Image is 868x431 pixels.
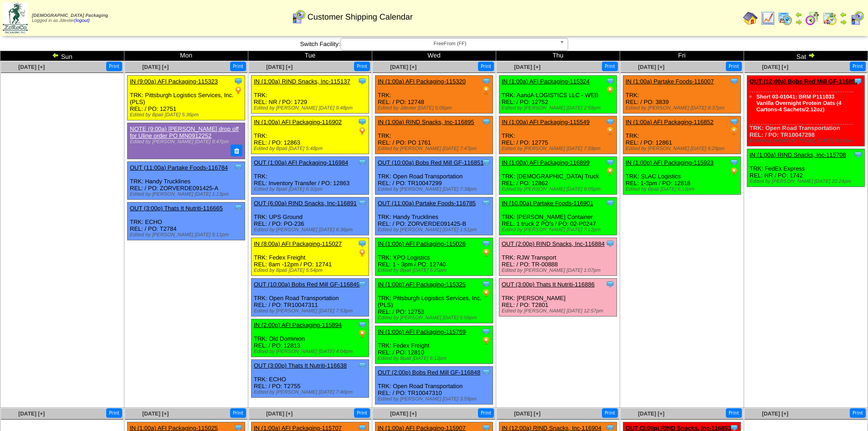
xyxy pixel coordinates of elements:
div: TRK: REL: / PO: 12861 [623,116,741,154]
img: PO [482,336,491,345]
a: IN (8:00a) AFI Packaging-115027 [254,240,342,247]
img: Tooltip [482,158,491,167]
img: zoroco-logo-small.webp [3,3,28,33]
td: Mon [124,51,248,61]
img: calendarcustomer.gif [850,11,864,26]
a: IN (1:00a) AFI Packaging-116899 [502,159,590,166]
a: OUT (3:00p) Thats It Nutriti-116665 [130,205,223,212]
a: IN (1:00a) Partake Foods-116007 [626,78,714,85]
div: TRK: Handy Trucklines REL: / PO: ZORVERDE091425-B [375,197,493,235]
img: calendarblend.gif [805,11,820,26]
div: Edited by [PERSON_NAME] [DATE] 7:53pm [254,308,369,314]
img: Tooltip [606,239,615,248]
a: OUT (2:00p) Bobs Red Mill GF-116848 [378,369,480,376]
div: TRK: FedEx Express REL: NR / PO: 1742 [747,149,865,187]
button: Print [354,408,370,418]
img: Tooltip [606,77,615,86]
img: Tooltip [482,368,491,377]
span: [DATE] [+] [266,64,293,70]
div: TRK: REL: / PO: 3839 [623,76,741,114]
a: OUT (12:00a) Bobs Red Mill GF-116850 [750,78,858,85]
img: Tooltip [358,198,367,208]
img: Tooltip [729,117,739,126]
div: Edited by Bpali [DATE] 5:54pm [254,268,369,273]
img: PO [729,126,739,135]
a: [DATE] [+] [514,64,540,70]
img: Tooltip [234,203,243,212]
a: [DATE] [+] [390,410,416,417]
a: [DATE] [+] [18,64,45,70]
img: Tooltip [606,158,615,167]
img: PO [358,248,367,257]
div: TRK: Fedex Freight REL: / PO: 12810 [375,326,493,364]
div: TRK: REL: / PO: 12775 [499,116,617,154]
img: arrowright.gif [808,52,815,59]
div: Edited by Bpali [DATE] 6:10pm [626,187,740,192]
a: OUT (6:00a) RIND Snacks, Inc-116891 [254,200,357,207]
img: Tooltip [482,198,491,208]
div: TRK: Old Dominion REL: / PO: 12813 [252,319,369,357]
div: TRK: REL: / PO: 12863 [252,116,369,154]
div: Edited by [PERSON_NAME] [DATE] 1:13pm [130,192,245,197]
a: IN (1:00a) AFI Packaging-115320 [378,78,466,85]
span: [DEMOGRAPHIC_DATA] Packaging [32,13,108,18]
a: OUT (3:00p) Thats It Nutriti-116886 [502,281,595,288]
div: TRK: Open Road Transportation REL: / PO: TR10047298 [747,76,865,146]
a: OUT (2:00p) RIND Snacks, Inc-116884 [502,240,605,247]
a: IN (1:00p) AFI Packaging-115026 [378,240,466,247]
a: IN (9:00a) AFI Packaging-115323 [130,78,218,85]
img: PO [234,86,243,95]
div: Edited by [PERSON_NAME] [DATE] 5:11pm [130,232,245,238]
a: [DATE] [+] [142,64,169,70]
td: Sun [0,51,124,61]
div: Edited by [PERSON_NAME] [DATE] 6:29pm [626,146,740,151]
img: Tooltip [482,117,491,126]
img: Tooltip [729,158,739,167]
a: IN (10:00a) Partake Foods-116901 [502,200,593,207]
span: FreeFrom (FF) [344,38,556,49]
div: TRK: REL: Inventory Transfer / PO: 12863 [252,157,369,195]
div: Edited by [PERSON_NAME] [DATE] 4:04pm [254,349,369,354]
img: arrowright.gif [795,18,802,26]
a: IN (1:00a) RIND Snacks, Inc-115137 [254,78,350,85]
div: TRK: Open Road Transportation REL: / PO: TR10047299 [375,157,493,195]
a: IN (1:00p) AFI Packaging-115923 [626,159,714,166]
button: Print [850,408,866,418]
div: Edited by Bpali [DATE] 5:48pm [254,146,369,151]
div: TRK: Open Road Transportation REL: / PO: TR10047310 [375,367,493,405]
img: Tooltip [482,327,491,336]
img: Tooltip [358,361,367,370]
div: Edited by [PERSON_NAME] [DATE] 12:57pm [502,308,616,314]
div: TRK: REL: / PO: PO 1761 [375,116,493,154]
a: IN (1:00a) AFI Packaging-116902 [254,119,342,125]
div: Edited by [PERSON_NAME] [DATE] 5:56pm [378,315,493,321]
div: Edited by [PERSON_NAME] [DATE] 7:59pm [502,146,616,151]
td: Fri [620,51,744,61]
div: TRK: [PERSON_NAME] REL: / PO: T2801 [499,279,617,317]
td: Sat [744,51,868,61]
img: Tooltip [482,280,491,289]
button: Print [478,408,494,418]
div: Edited by [PERSON_NAME] [DATE] 3:59pm [378,396,493,402]
div: Edited by [PERSON_NAME] [DATE] 7:12pm [502,227,616,233]
a: [DATE] [+] [266,410,293,417]
div: Edited by [PERSON_NAME] [DATE] 8:37pm [626,105,740,111]
div: Edited by Bpali [DATE] 6:25pm [378,268,493,273]
span: [DATE] [+] [18,410,45,417]
img: Tooltip [482,77,491,86]
a: IN (1:00a) RIND Snacks, Inc-116895 [378,119,474,125]
img: home.gif [743,11,758,26]
img: PO [729,167,739,176]
img: Tooltip [482,239,491,248]
div: Edited by [PERSON_NAME] [DATE] 1:07pm [502,268,616,273]
a: [DATE] [+] [638,410,664,417]
a: IN (2:00p) AFI Packaging-115894 [254,322,342,328]
a: [DATE] [+] [390,64,416,70]
img: Tooltip [358,77,367,86]
img: PO [482,86,491,95]
a: IN (1:00p) AFI Packaging-115325 [378,281,466,288]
